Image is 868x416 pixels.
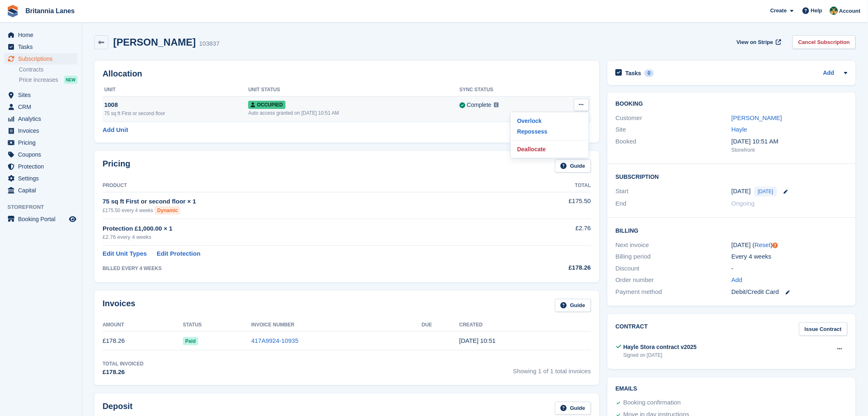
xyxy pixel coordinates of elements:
[830,7,838,15] img: Nathan Kellow
[616,322,648,336] h2: Contract
[514,116,585,126] a: Overlock
[555,159,591,173] a: Guide
[823,69,834,78] a: Add
[68,214,78,224] a: Preview store
[459,83,551,97] th: Sync Status
[248,109,459,117] div: Auto access granted on [DATE] 10:51 AM
[103,224,500,233] div: Protection £1,000.00 × 1
[103,319,183,332] th: Amount
[4,161,78,172] a: menu
[18,101,67,113] span: CRM
[155,206,180,215] div: Dynamic
[19,76,58,84] span: Price increases
[422,319,459,332] th: Due
[513,360,591,377] span: Showing 1 of 1 total invoices
[731,114,782,121] a: [PERSON_NAME]
[18,113,67,125] span: Analytics
[514,126,585,137] p: Repossess
[616,172,847,180] h2: Subscription
[103,402,132,415] h2: Deposit
[731,126,747,133] a: Hayle
[18,161,67,172] span: Protection
[4,89,78,101] a: menu
[731,200,755,207] span: Ongoing
[772,242,779,249] div: Tooltip anchor
[500,219,591,246] td: £2.76
[4,41,78,53] a: menu
[103,125,128,135] a: Add Unit
[616,226,847,234] h2: Billing
[467,101,491,109] div: Complete
[624,351,697,359] div: Signed on [DATE]
[7,5,19,17] img: stora-icon-8386f47178a22dfd0bd8f6a31ec36ba5ce8667c1dd55bd0f319d3a0aa187defe.svg
[616,264,732,273] div: Discount
[4,113,78,125] a: menu
[624,398,681,408] div: Booking confirmation
[459,337,496,344] time: 2025-08-27 09:51:06 UTC
[731,137,847,146] div: [DATE] 10:51 AM
[18,137,67,148] span: Pricing
[113,37,196,48] h2: [PERSON_NAME]
[839,7,861,15] span: Account
[644,69,654,77] div: 0
[500,263,591,273] div: £178.26
[616,199,732,208] div: End
[616,287,732,297] div: Payment method
[4,185,78,196] a: menu
[183,319,251,332] th: Status
[103,249,147,259] a: Edit Unit Types
[755,241,771,248] a: Reset
[18,185,67,196] span: Capital
[4,137,78,148] a: menu
[4,29,78,41] a: menu
[555,402,591,415] a: Guide
[157,249,201,259] a: Edit Protection
[103,197,500,206] div: 75 sq ft First or second floor × 1
[737,38,773,46] span: View on Stripe
[616,137,732,154] div: Booked
[731,264,847,273] div: -
[811,7,822,15] span: Help
[731,240,847,250] div: [DATE] ( )
[731,275,742,285] a: Add
[514,144,585,155] a: Deallocate
[251,337,299,344] a: 417A9924-10935
[19,75,78,84] a: Price increases NEW
[731,146,847,154] div: Storefront
[616,252,732,261] div: Billing period
[731,187,751,196] time: 2025-08-27 00:00:00 UTC
[18,125,67,136] span: Invoices
[22,4,78,18] a: Britannia Lanes
[626,69,642,77] h2: Tasks
[793,35,856,49] a: Cancel Subscription
[18,89,67,101] span: Sites
[4,125,78,136] a: menu
[104,110,248,117] div: 75 sq ft First or second floor
[616,240,732,250] div: Next invoice
[616,125,732,134] div: Site
[18,41,67,53] span: Tasks
[4,173,78,184] a: menu
[103,299,135,312] h2: Invoices
[248,101,285,109] span: Occupied
[624,343,697,351] div: Hayle Stora contract v2025
[18,53,67,65] span: Subscriptions
[18,213,67,225] span: Booking Portal
[103,83,248,97] th: Unit
[4,101,78,113] a: menu
[555,299,591,312] a: Guide
[18,173,67,184] span: Settings
[19,66,78,74] a: Contracts
[754,187,777,196] span: [DATE]
[616,275,732,285] div: Order number
[103,367,144,377] div: £178.26
[4,213,78,225] a: menu
[18,149,67,160] span: Coupons
[616,113,732,123] div: Customer
[103,265,500,272] div: BILLED EVERY 4 WEEKS
[616,386,847,392] h2: Emails
[103,332,183,350] td: £178.26
[733,35,783,49] a: View on Stripe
